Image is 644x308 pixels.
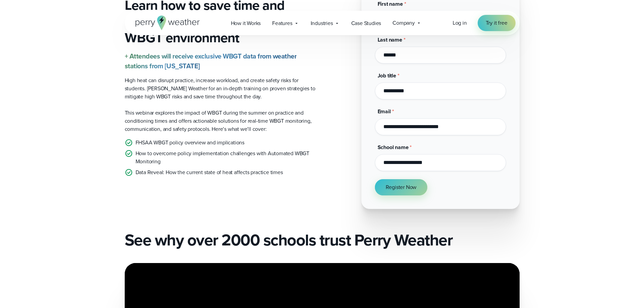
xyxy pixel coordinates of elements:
[486,19,507,27] span: Try it free
[392,19,415,27] span: Company
[311,19,333,27] span: Industries
[231,19,261,27] span: How it Works
[272,19,292,27] span: Features
[351,19,381,27] span: Case Studies
[478,15,516,31] a: Try it free
[136,139,244,147] p: FHSAA WBGT policy overview and implications
[345,16,387,30] a: Case Studies
[378,108,391,115] span: Email
[125,51,297,71] strong: + Attendees will receive exclusive WBGT data from weather stations from [US_STATE]
[136,168,283,176] p: Data Reveal: How the current state of heat affects practice times
[225,16,267,30] a: How it Works
[125,231,520,250] h2: See why over 2000 schools trust Perry Weather
[125,76,317,101] p: High heat can disrupt practice, increase workload, and create safety risks for students. [PERSON_...
[136,149,317,166] p: How to overcome policy implementation challenges with Automated WBGT Monitoring
[378,72,396,79] span: Job title
[378,143,409,151] span: School name
[386,183,417,191] span: Register Now
[453,19,467,27] span: Log in
[375,179,428,195] button: Register Now
[453,19,467,27] a: Log in
[125,109,317,133] p: This webinar explores the impact of WBGT during the summer on practice and conditioning times and...
[378,36,402,44] span: Last name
